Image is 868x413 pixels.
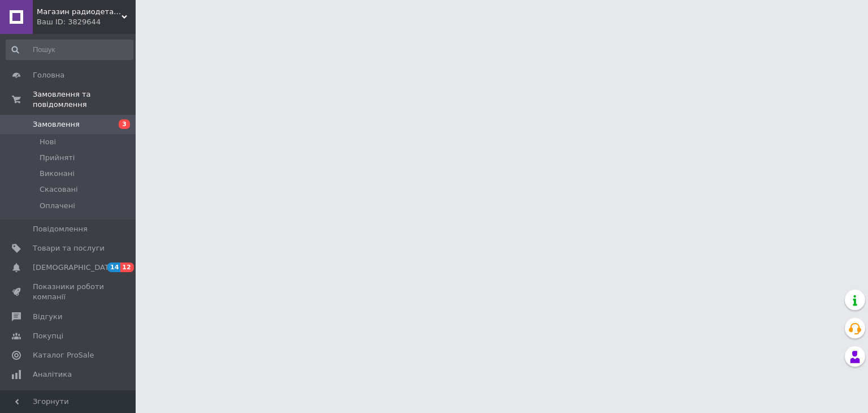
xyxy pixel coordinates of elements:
span: Товари та послуги [33,243,105,253]
span: Замовлення та повідомлення [33,89,136,110]
input: Пошук [6,40,133,60]
span: [DEMOGRAPHIC_DATA] [33,263,116,273]
span: Нові [40,137,56,147]
div: Ваш ID: 3829644 [37,17,136,27]
span: 3 [119,119,130,129]
span: 12 [120,263,133,272]
span: Відгуки [33,312,62,322]
span: Замовлення [33,119,80,130]
span: Оплачені [40,201,75,211]
span: Каталог ProSale [33,350,94,360]
span: Прийняті [40,153,75,163]
span: Аналітика [33,369,72,380]
span: Управління сайтом [33,389,105,409]
span: 14 [107,263,120,272]
span: Повідомлення [33,224,88,234]
span: Показники роботи компанії [33,282,105,302]
span: Головна [33,70,64,80]
span: Магазин радиодеталей RadioProm [37,7,121,17]
span: Скасовані [40,184,78,195]
span: Покупці [33,331,63,341]
span: Виконані [40,169,75,179]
